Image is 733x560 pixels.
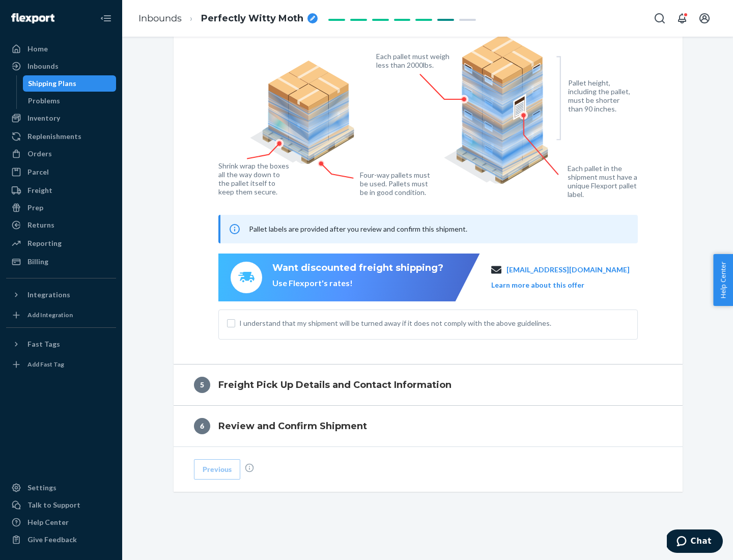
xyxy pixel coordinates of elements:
ol: breadcrumbs [130,4,326,34]
a: Inventory [6,110,116,126]
div: Settings [27,483,57,493]
div: Add Integration [27,311,73,319]
div: Talk to Support [27,500,80,510]
a: Returns [6,217,116,233]
a: Prep [6,200,116,216]
a: Reporting [6,235,116,251]
figcaption: Each pallet must weigh less than 2000lbs. [376,52,452,69]
button: Close Navigation [96,8,116,29]
div: Billing [27,257,48,267]
h4: Review and Confirm Shipment [218,419,367,433]
a: Orders [6,146,116,162]
span: I understand that my shipment will be turned away if it does not comply with the above guidelines. [239,318,629,328]
div: Freight [27,185,52,195]
span: Pallet labels are provided after you review and confirm this shipment. [249,225,467,233]
div: Integrations [27,290,70,300]
div: Inventory [27,113,60,123]
a: Add Integration [6,307,116,323]
div: Replenishments [27,131,81,142]
button: Open Search Box [650,8,670,29]
div: Parcel [27,167,49,177]
a: Shipping Plans [23,75,117,92]
a: Replenishments [6,128,116,145]
img: Flexport logo [11,13,54,23]
a: Home [6,41,116,57]
a: Settings [6,480,116,496]
iframe: Opens a widget where you can chat to one of our agents [667,529,723,555]
div: Shipping Plans [28,78,76,89]
h4: Freight Pick Up Details and Contact Information [218,378,452,391]
div: Reporting [27,238,62,248]
figcaption: Shrink wrap the boxes all the way down to the pallet itself to keep them secure. [218,161,291,196]
a: Billing [6,254,116,270]
a: Parcel [6,164,116,180]
div: 5 [194,377,210,393]
button: 6Review and Confirm Shipment [174,406,683,446]
a: Inbounds [138,13,182,24]
a: Problems [23,93,117,109]
button: Integrations [6,287,116,303]
figcaption: Four-way pallets must be used. Pallets must be in good condition. [360,171,431,197]
a: Help Center [6,514,116,530]
button: Previous [194,459,240,480]
div: Inbounds [27,61,59,71]
div: Prep [27,203,43,213]
div: Home [27,44,48,54]
a: [EMAIL_ADDRESS][DOMAIN_NAME] [506,265,630,275]
div: Returns [27,220,54,230]
div: Want discounted freight shipping? [272,262,443,275]
button: Open notifications [672,8,692,29]
button: Open account menu [694,8,715,29]
button: Talk to Support [6,497,116,513]
div: Orders [27,149,52,159]
button: Learn more about this offer [491,280,584,290]
div: Problems [28,96,60,106]
div: Add Fast Tag [27,360,64,369]
div: Help Center [27,517,69,527]
div: Fast Tags [27,339,60,349]
button: Help Center [713,254,733,306]
div: 6 [194,418,210,434]
div: Give Feedback [27,535,77,545]
a: Add Fast Tag [6,356,116,373]
button: 5Freight Pick Up Details and Contact Information [174,365,683,405]
a: Freight [6,182,116,199]
button: Fast Tags [6,336,116,352]
figcaption: Pallet height, including the pallet, must be shorter than 90 inches. [568,78,635,113]
span: Perfectly Witty Moth [201,12,303,25]
input: I understand that my shipment will be turned away if it does not comply with the above guidelines. [227,319,235,327]
a: Inbounds [6,58,116,74]
button: Give Feedback [6,531,116,548]
figcaption: Each pallet in the shipment must have a unique Flexport pallet label. [568,164,644,199]
div: Use Flexport's rates! [272,277,443,289]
